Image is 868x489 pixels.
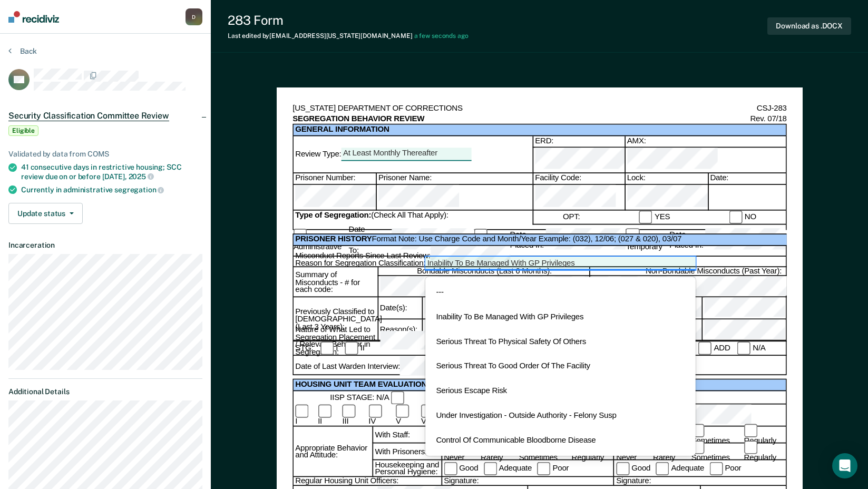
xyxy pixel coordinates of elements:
[656,462,704,475] label: Adequate
[396,405,414,426] label: V
[228,13,469,28] div: 283 Form
[613,477,786,486] div: Signature:
[8,125,38,136] span: Eligible
[377,298,421,319] div: Date(s):
[294,426,372,477] div: Appropriate Behavior and Attitude:
[698,342,730,355] label: ADD
[589,268,835,276] div: Non-Bondable Misconducts (Past Year):
[295,356,534,377] div: Date of Last Warden Interview:
[425,330,695,355] div: Serious Threat To Physical Safety Of Others
[767,17,851,35] button: Download as .DOCX
[624,173,707,184] div: Lock:
[294,225,474,256] div: Date Classified To:
[691,424,704,437] input: Sometimes
[421,405,434,418] input: VI
[616,462,650,475] label: Good
[483,462,496,475] input: Adequate
[294,341,377,342] div: Nature of What Led to Segregation Placement / Relevant Behavior in Segregation:
[421,405,441,426] label: VI
[295,405,308,418] input: I
[342,405,361,426] label: III
[616,405,786,425] div: (print name):
[474,228,626,253] div: Date Placed In:
[744,424,786,445] label: Regularly
[691,424,738,445] label: Sometimes
[294,185,376,211] div: Prisoner Number:
[425,404,695,428] div: Under Investigation - Outside Authority - Felony Susp
[691,441,704,454] input: Sometimes
[372,461,441,477] div: Housekeeping and Personal Hygiene:
[639,211,652,224] input: YES
[626,229,639,242] input: Temporary
[294,268,377,298] div: Summary of Misconducts - # for each code:
[8,11,59,23] img: Recidiviz
[8,387,202,396] dt: Additional Details
[376,185,532,211] div: Prisoner Name:
[114,185,164,194] span: segregation
[737,342,750,355] input: N/A
[295,211,371,220] b: Type of Segregation:
[8,111,169,121] span: Security Classification Committee Review
[186,8,202,25] div: D
[377,276,589,298] div: Bondable Misconducts (Last 6 Months):
[537,462,569,475] label: Poor
[320,342,338,355] label: I
[425,428,695,453] div: Control Of Communicable Bloodborne Disease
[425,281,695,306] div: ---
[698,342,711,355] input: ADD
[294,211,532,225] div: (Check All That Apply):
[444,462,478,475] label: Good
[744,441,786,462] label: Regularly
[295,125,786,135] b: GENERAL INFORMATION
[744,424,757,437] input: Regularly
[295,380,427,389] b: HOUSING UNIT TEAM EVALUATION
[624,136,785,148] div: AMX:
[368,405,388,426] label: IV
[8,203,83,224] button: Update status
[537,462,550,475] input: Poor
[832,453,857,478] div: Open Intercom Messenger
[228,32,469,40] div: Last edited by [EMAIL_ADDRESS][US_STATE][DOMAIN_NAME]
[414,32,469,40] span: a few seconds ago
[345,342,364,355] label: II
[129,172,154,181] span: 2025
[709,462,723,475] input: Poor
[441,477,613,486] div: Signature:
[563,212,580,223] div: OPT:
[342,405,355,418] input: III
[691,441,738,462] label: Sometimes
[377,319,421,341] div: Reason(s):
[744,441,757,454] input: Regularly
[295,405,310,426] label: I
[729,211,742,224] input: NO
[474,229,487,242] input: Punitive
[624,148,785,173] div: AMX:
[295,392,441,405] div: IISP STAGE: N/A
[425,306,695,330] div: Inability To Be Managed With GP Privileges
[372,444,441,461] div: With Prisoners:
[295,246,836,267] div: Misconduct Reports Since Last Review:
[474,229,503,252] label: Punitive
[21,185,202,194] div: Currently in administrative
[292,103,462,114] div: [US_STATE] DEPARTMENT OF CORRECTIONS
[8,46,37,56] button: Back
[750,114,786,124] div: Rev. 07/18
[294,235,836,246] div: Format Note: Use Charge Code and Month/Year Example: (032), 12/06; (027 & 020), 03/07
[427,258,693,269] div: Inability To Be Managed With GP Privileges
[295,235,372,244] b: PRISONER HISTORY
[729,211,756,224] label: NO
[294,298,377,341] div: Previously Classified to [DEMOGRAPHIC_DATA] (Last 3 Years):
[345,342,358,355] input: II
[624,185,707,211] div: Lock:
[639,211,670,224] label: YES
[532,173,625,184] div: Facility Code:
[532,148,625,173] div: ERD:
[294,229,307,242] input: Administrative
[589,276,835,298] div: Non-Bondable Misconducts (Past Year):
[377,268,589,276] div: Bondable Misconducts (Last 6 Months):
[756,103,786,114] div: CSJ-283
[318,405,331,418] input: II
[444,462,457,475] input: Good
[294,173,376,184] div: Prisoner Number:
[343,149,470,160] div: At Least Monthly Thereafter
